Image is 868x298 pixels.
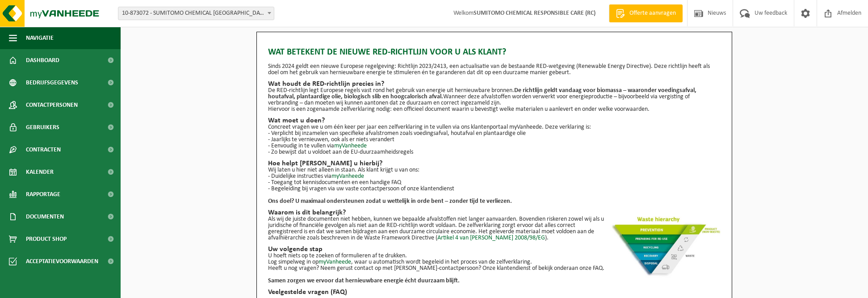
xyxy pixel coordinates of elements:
span: Rapportage [26,183,60,206]
h2: Veelgestelde vragen (FAQ) [268,289,721,296]
strong: De richtlijn geldt vandaag voor biomassa – waaronder voedingsafval, houtafval, plantaardige olie,... [268,87,696,100]
p: - Eenvoudig in te vullen via [268,143,721,149]
h2: Wat moet u doen? [268,117,721,124]
span: 10-873072 - SUMITOMO CHEMICAL EUROPE - MACHELEN [118,7,274,20]
span: Contactpersonen [26,94,78,116]
p: Heeft u nog vragen? Neem gerust contact op met [PERSON_NAME]-contactpersoon? Onze klantendienst o... [268,265,721,272]
span: Product Shop [26,228,67,250]
span: Kalender [26,161,54,183]
a: Artikel 4 van [PERSON_NAME] 2008/98/EG [437,235,545,241]
p: Als wij de juiste documenten niet hebben, kunnen we bepaalde afvalstoffen niet langer aanvaarden.... [268,216,721,241]
span: Navigatie [26,27,54,49]
p: U hoeft niets op te zoeken of formulieren af te drukken. Log simpelweg in op , waar u automatisch... [268,253,721,265]
a: Offerte aanvragen [609,4,683,22]
p: Wij laten u hier niet alleen in staan. Als klant krijgt u van ons: [268,167,721,173]
span: Contracten [26,139,61,161]
b: Samen zorgen we ervoor dat hernieuwbare energie écht duurzaam blijft. [268,277,460,284]
h2: Wat houdt de RED-richtlijn precies in? [268,80,721,88]
span: 10-873072 - SUMITOMO CHEMICAL EUROPE - MACHELEN [118,7,274,20]
span: Gebruikers [26,116,59,139]
h2: Hoe helpt [PERSON_NAME] u hierbij? [268,160,721,167]
p: - Toegang tot kennisdocumenten en een handige FAQ [268,180,721,186]
p: - Verplicht bij inzamelen van specifieke afvalstromen zoals voedingsafval, houtafval en plantaard... [268,130,721,137]
p: Hiervoor is een zogenaamde zelfverklaring nodig: een officieel document waarin u bevestigt welke ... [268,106,721,113]
p: - Zo bewijst dat u voldoet aan de EU-duurzaamheidsregels [268,149,721,155]
p: - Begeleiding bij vragen via uw vaste contactpersoon of onze klantendienst [268,186,721,192]
strong: Ons doel? U maximaal ondersteunen zodat u wettelijk in orde bent – zonder tijd te verliezen. [268,198,512,205]
span: Dashboard [26,49,59,71]
span: Bedrijfsgegevens [26,71,78,94]
a: myVanheede [331,173,364,180]
span: Acceptatievoorwaarden [26,250,98,273]
span: Documenten [26,206,64,228]
p: De RED-richtlijn legt Europese regels vast rond het gebruik van energie uit hernieuwbare bronnen.... [268,88,721,106]
span: Wat betekent de nieuwe RED-richtlijn voor u als klant? [268,46,506,59]
p: - Jaarlijks te vernieuwen, ook als er niets verandert [268,137,721,143]
p: Concreet vragen we u om één keer per jaar een zelfverklaring in te vullen via ons klantenportaal ... [268,124,721,130]
a: myVanheede [319,259,351,265]
p: - Duidelijke instructies via [268,173,721,180]
h2: Waarom is dit belangrijk? [268,209,721,216]
h2: Uw volgende stap [268,246,721,253]
p: Sinds 2024 geldt een nieuwe Europese regelgeving: Richtlijn 2023/2413, een actualisatie van de be... [268,63,721,76]
strong: SUMITOMO CHEMICAL RESPONSIBLE CARE (RC) [474,10,595,17]
a: myVanheede [334,143,367,149]
span: Offerte aanvragen [627,9,678,18]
